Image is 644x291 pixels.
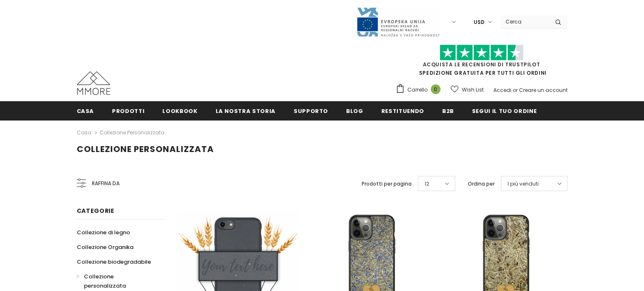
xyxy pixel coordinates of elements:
span: Categorie [77,207,115,215]
span: B2B [442,107,454,115]
label: Prodotti per pagina [362,180,412,188]
a: Accedi [493,87,511,94]
span: Collezione biodegradabile [77,258,151,266]
span: SPEDIZIONE GRATUITA PER TUTTI GLI ORDINI [396,48,568,76]
span: or [513,87,518,94]
a: La nostra storia [216,101,276,120]
a: Collezione personalizzata [99,129,164,136]
label: Ordina per [468,180,495,188]
a: Lookbook [162,101,197,120]
a: Casa [77,128,91,138]
span: 12 [425,180,429,188]
input: Search Site [501,16,549,28]
img: Fidati di Pilot Stars [440,45,524,61]
span: Segui il tuo ordine [472,107,537,115]
img: Javni Razpis [356,7,440,37]
a: Restituendo [381,101,424,120]
a: supporto [294,101,328,120]
span: Wish List [462,86,484,94]
span: Restituendo [381,107,424,115]
span: Carrello [407,86,428,94]
a: Blog [346,101,363,120]
span: Casa [77,107,94,115]
a: Carrello 0 [396,84,445,96]
span: Lookbook [162,107,197,115]
span: supporto [294,107,328,115]
a: Collezione biodegradabile [77,254,151,269]
span: 0 [431,84,441,94]
span: Blog [346,107,363,115]
a: Javni Razpis [356,18,440,25]
span: USD [474,18,485,26]
a: Prodotti [112,101,144,120]
span: Collezione di legno [77,228,130,236]
img: Casi MMORE [77,71,110,95]
span: Collezione Organika [77,243,133,251]
a: Wish List [451,82,484,97]
span: Collezione personalizzata [84,273,126,290]
a: Segui il tuo ordine [472,101,537,120]
span: Raffina da [92,179,120,188]
span: La nostra storia [216,107,276,115]
a: Collezione di legno [77,225,130,240]
a: Acquista le recensioni di TrustPilot [423,61,540,68]
span: Collezione personalizzata [77,143,214,155]
span: I più venduti [508,180,539,188]
span: Prodotti [112,107,144,115]
a: B2B [442,101,454,120]
a: Casa [77,101,94,120]
a: Creare un account [519,87,568,94]
a: Collezione Organika [77,240,133,254]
